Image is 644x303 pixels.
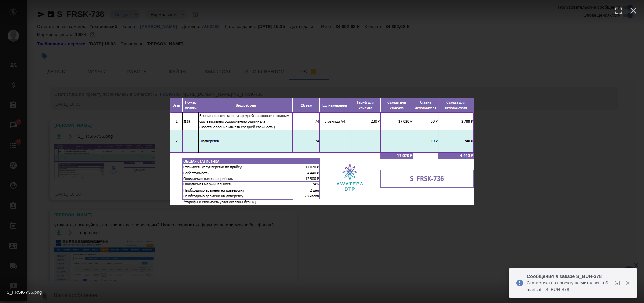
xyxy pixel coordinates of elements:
button: Enter fullscreen (f) [611,3,626,18]
p: Сообщения в заказе S_BUH-378 [527,273,610,280]
span: S_FRSK-736.png [7,290,42,295]
button: Close (esc) [626,3,641,18]
button: Закрыть [621,280,634,286]
button: Открыть в новой вкладке [611,276,627,292]
img: S_FRSK-736.png [170,98,474,205]
p: Cтатистика по проекту посчиталась в Smartcat - S_BUH-378 [527,280,610,293]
